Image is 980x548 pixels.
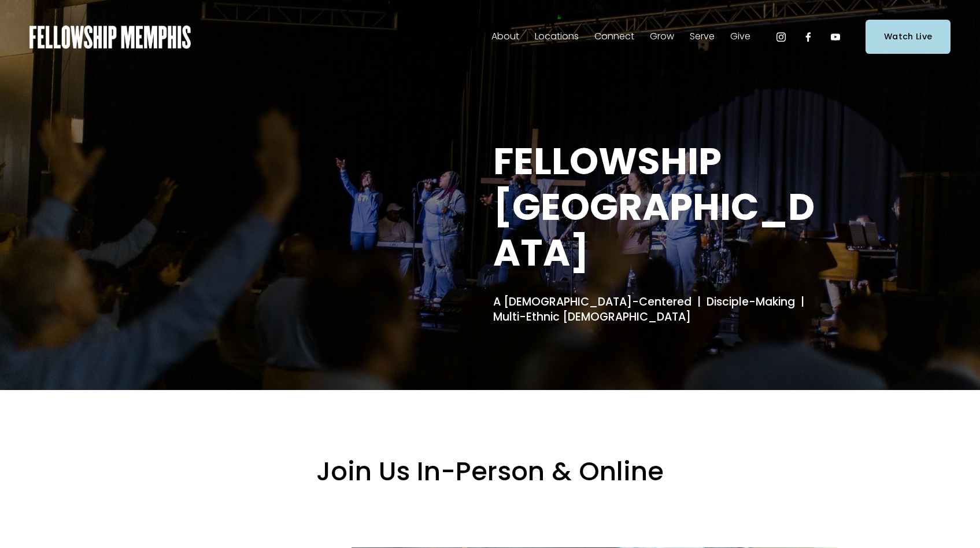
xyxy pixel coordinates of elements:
a: folder dropdown [730,28,750,46]
a: folder dropdown [594,28,634,46]
a: folder dropdown [491,28,519,46]
span: About [491,28,519,45]
span: Give [730,28,750,45]
span: Connect [594,28,634,45]
a: YouTube [830,31,841,43]
span: Serve [690,28,715,45]
a: folder dropdown [650,28,674,46]
h2: Join Us In-Person & Online [143,455,837,488]
strong: FELLOWSHIP [GEOGRAPHIC_DATA] [493,135,815,278]
a: folder dropdown [535,28,579,46]
h4: A [DEMOGRAPHIC_DATA]-Centered | Disciple-Making | Multi-Ethnic [DEMOGRAPHIC_DATA] [493,295,837,325]
span: Locations [535,28,579,45]
a: folder dropdown [690,28,715,46]
span: Grow [650,28,674,45]
img: Fellowship Memphis [29,25,191,49]
a: Watch Live [866,20,951,54]
a: Facebook [803,31,814,43]
a: Instagram [775,31,787,43]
